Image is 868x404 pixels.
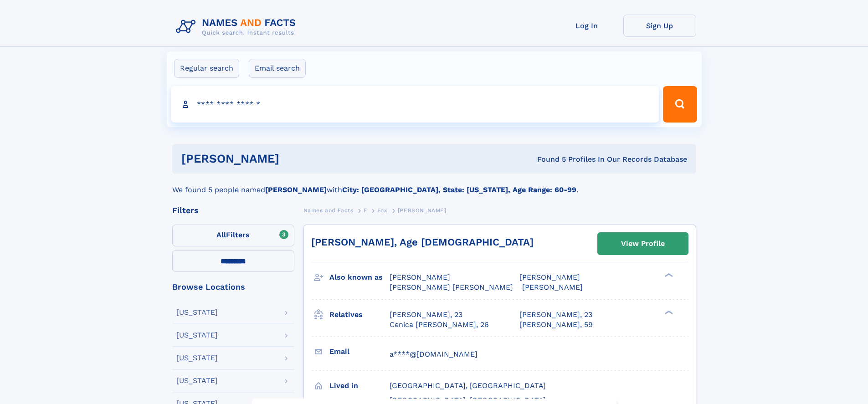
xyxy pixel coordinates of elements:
[408,154,687,164] div: Found 5 Profiles In Our Records Database
[364,207,367,214] span: F
[519,273,580,281] span: [PERSON_NAME]
[216,230,226,239] span: All
[390,320,489,330] a: Cenica [PERSON_NAME], 26
[249,59,306,78] label: Email search
[398,207,447,214] span: [PERSON_NAME]
[329,270,390,285] h3: Also known as
[172,15,303,39] img: Logo Names and Facts
[329,344,390,359] h3: Email
[176,332,218,339] div: [US_STATE]
[390,310,462,320] a: [PERSON_NAME], 23
[311,236,534,248] a: [PERSON_NAME], Age [DEMOGRAPHIC_DATA]
[377,207,387,214] span: Fox
[172,225,294,246] label: Filters
[522,283,583,291] span: [PERSON_NAME]
[598,233,688,255] a: View Profile
[342,185,576,194] b: City: [GEOGRAPHIC_DATA], State: [US_STATE], Age Range: 60-99
[172,283,294,291] div: Browse Locations
[176,377,218,384] div: [US_STATE]
[329,307,390,322] h3: Relatives
[550,15,623,37] a: Log In
[303,205,354,216] a: Names and Facts
[174,59,239,78] label: Regular search
[176,354,218,362] div: [US_STATE]
[519,310,592,320] a: [PERSON_NAME], 23
[663,272,673,278] div: ❯
[390,273,450,281] span: [PERSON_NAME]
[172,206,294,215] div: Filters
[364,205,367,216] a: F
[390,381,546,390] span: [GEOGRAPHIC_DATA], [GEOGRAPHIC_DATA]
[519,320,593,330] a: [PERSON_NAME], 59
[265,185,327,194] b: [PERSON_NAME]
[663,86,697,123] button: Search Button
[172,174,696,195] div: We found 5 people named with .
[623,15,696,37] a: Sign Up
[390,283,513,291] span: [PERSON_NAME] [PERSON_NAME]
[171,86,659,123] input: search input
[621,233,665,254] div: View Profile
[663,309,673,315] div: ❯
[176,309,218,316] div: [US_STATE]
[329,378,390,394] h3: Lived in
[377,205,387,216] a: Fox
[181,153,408,164] h1: [PERSON_NAME]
